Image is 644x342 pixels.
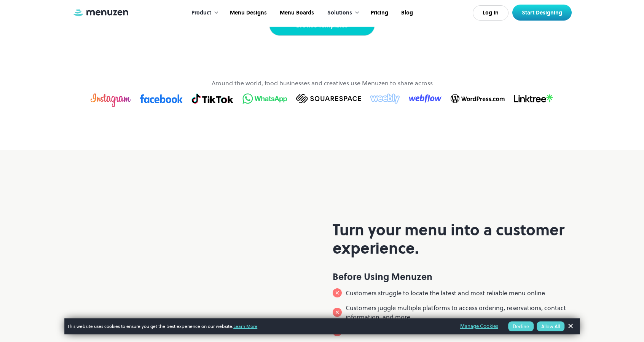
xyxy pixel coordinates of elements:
button: Decline [508,321,534,331]
strong: Before Using Menuzen [333,270,432,283]
a: Start Designing [512,5,572,21]
p: Around the world, food businesses and creatives use Menuzen to share across [212,78,433,88]
p: Customers struggle to locate the latest and most reliable menu online [346,288,545,297]
div: Solutions [320,1,363,25]
h2: Turn your menu into a customer experience. [333,221,572,257]
a: Log In [473,5,509,21]
p: Customers juggle multiple platforms to access ordering, reservations, contact information, and more [346,303,572,321]
div: Product [184,1,223,25]
span: This website uses cookies to ensure you get the best experience on our website. [67,323,450,330]
a: Menu Designs [223,1,273,25]
button: Allow All [537,321,564,331]
a: Learn More [233,323,257,329]
div: Solutions [327,9,352,17]
a: Pricing [363,1,394,25]
a: Manage Cookies [460,322,498,331]
a: Menu Boards [273,1,320,25]
a: Dismiss Banner [564,321,576,332]
div: Product [191,9,211,17]
a: Blog [394,1,419,25]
